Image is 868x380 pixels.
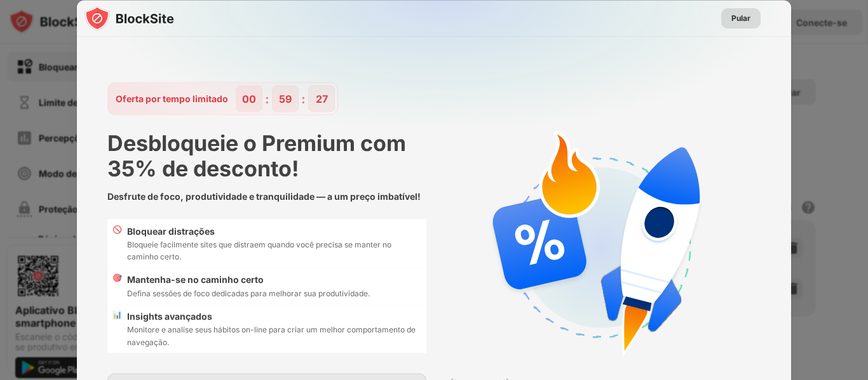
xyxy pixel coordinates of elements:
font: Mantenha-se no caminho certo [127,274,264,285]
font: Defina sessões de foco dedicadas para melhorar sua produtividade. [127,288,370,298]
font: Bloqueie facilmente sites que distraem quando você precisa se manter no caminho certo. [127,239,391,261]
font: Pular [731,13,750,22]
font: Insights avançados [127,310,212,321]
font: Monitore e analise seus hábitos on-line para criar um melhor comportamento de navegação. [127,325,416,346]
font: 📊 [112,309,122,318]
font: 🎯 [112,273,122,282]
